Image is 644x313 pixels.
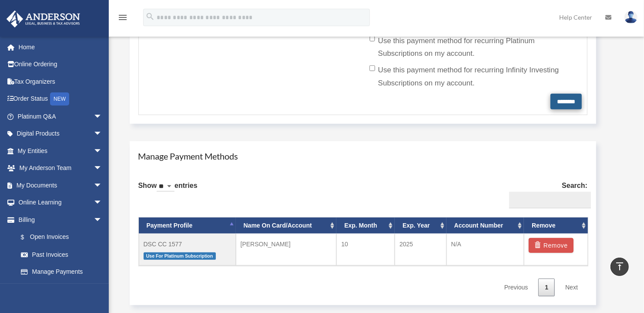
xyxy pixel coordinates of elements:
[6,56,115,73] a: Online Ordering
[139,218,236,234] th: Payment Profile: activate to sort column descending
[498,279,534,296] a: Previous
[94,125,111,143] span: arrow_drop_down
[94,194,111,212] span: arrow_drop_down
[94,211,111,229] span: arrow_drop_down
[236,234,337,266] td: [PERSON_NAME]
[6,125,115,143] a: Digital Productsarrow_drop_down
[6,280,115,298] a: Events Calendar
[336,234,395,266] td: 10
[117,12,128,23] i: menu
[529,238,574,253] button: Remove
[524,218,588,234] th: Remove: activate to sort column ascending
[94,177,111,194] span: arrow_drop_down
[236,218,337,234] th: Name On Card/Account: activate to sort column ascending
[369,36,375,42] input: Use this payment method for recurring Platinum Subscriptions on my account.
[94,142,111,160] span: arrow_drop_down
[610,258,629,276] a: vertical_align_top
[395,218,446,234] th: Exp. Year: activate to sort column ascending
[157,182,174,192] select: Showentries
[6,90,115,108] a: Order StatusNEW
[6,160,115,177] a: My Anderson Teamarrow_drop_down
[117,15,128,23] a: menu
[139,234,236,266] td: DSC CC 1577
[506,180,587,208] label: Search:
[446,218,524,234] th: Account Number: activate to sort column ascending
[509,192,591,208] input: Search:
[94,108,111,126] span: arrow_drop_down
[144,252,216,260] span: Use For Platinum Subscription
[4,10,83,27] img: Anderson Advisors Platinum Portal
[369,34,575,61] label: Use this payment method for recurring Platinum Subscriptions on my account.
[624,11,637,24] img: User Pic
[6,38,115,56] a: Home
[12,246,115,263] a: Past Invoices
[369,64,575,90] label: Use this payment method for recurring Infinity Investing Subscriptions on my account.
[12,263,111,281] a: Manage Payments
[538,279,555,296] a: 1
[6,194,115,211] a: Online Learningarrow_drop_down
[446,234,524,266] td: N/A
[138,180,198,201] label: Show entries
[395,234,446,266] td: 2025
[94,160,111,177] span: arrow_drop_down
[369,65,375,71] input: Use this payment method for recurring Infinity Investing Subscriptions on my account.
[6,211,115,228] a: Billingarrow_drop_down
[145,12,155,21] i: search
[336,218,395,234] th: Exp. Month: activate to sort column ascending
[12,228,115,246] a: $Open Invoices
[138,150,588,162] h4: Manage Payment Methods
[6,73,115,90] a: Tax Organizers
[6,177,115,194] a: My Documentsarrow_drop_down
[50,92,69,105] div: NEW
[6,108,115,125] a: Platinum Q&Aarrow_drop_down
[26,232,30,243] span: $
[614,261,625,272] i: vertical_align_top
[6,142,115,160] a: My Entitiesarrow_drop_down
